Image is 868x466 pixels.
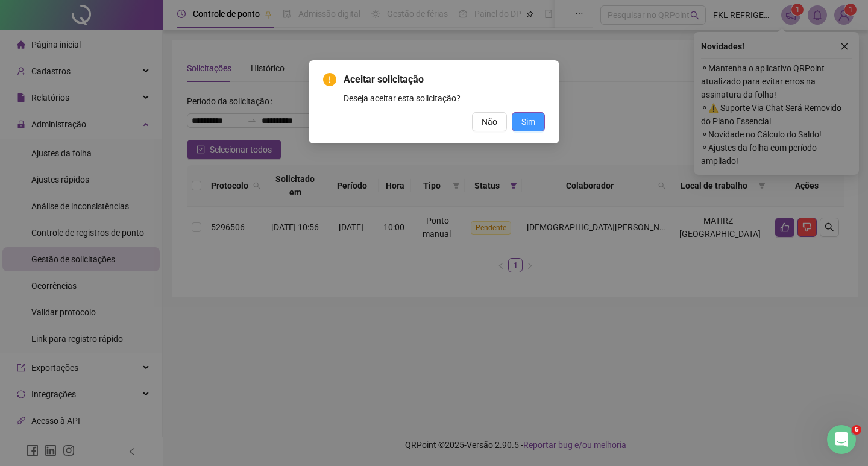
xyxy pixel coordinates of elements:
iframe: Intercom live chat [827,425,856,454]
span: Não [482,115,497,128]
span: exclamation-circle [323,73,336,86]
button: Sim [512,112,545,131]
span: 6 [852,425,861,435]
div: Deseja aceitar esta solicitação? [344,92,545,105]
span: Aceitar solicitação [344,72,545,87]
span: Sim [521,115,535,128]
button: Não [472,112,507,131]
